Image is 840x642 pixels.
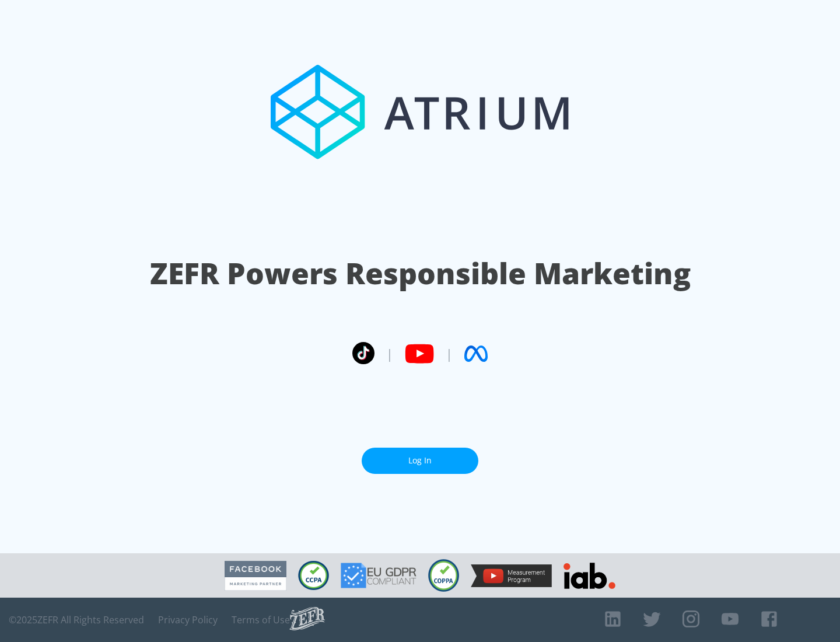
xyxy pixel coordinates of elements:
img: Facebook Marketing Partner [225,561,286,591]
img: CCPA Compliant [298,561,329,590]
span: | [386,345,393,362]
span: © 2025 ZEFR All Rights Reserved [9,614,144,626]
a: Terms of Use [232,614,290,626]
span: | [446,345,453,362]
img: COPPA Compliant [428,559,459,592]
h1: ZEFR Powers Responsible Marketing [150,253,691,294]
img: IAB [563,563,615,589]
a: Privacy Policy [158,614,218,626]
img: GDPR Compliant [341,563,416,588]
img: YouTube Measurement Program [471,564,552,587]
a: Log In [362,448,478,474]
